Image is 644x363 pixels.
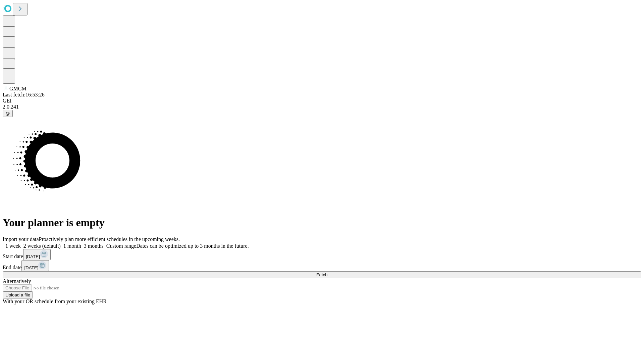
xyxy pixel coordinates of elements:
[3,104,641,110] div: 2.0.241
[3,298,107,304] span: With your OR schedule from your existing EHR
[3,291,33,298] button: Upload a file
[3,260,641,271] div: End date
[3,236,39,242] span: Import your data
[3,216,641,229] h1: Your planner is empty
[3,92,45,97] span: Last fetch: 16:53:26
[5,111,10,116] span: @
[23,243,61,249] span: 2 weeks (default)
[106,243,136,249] span: Custom range
[316,272,327,277] span: Fetch
[39,236,180,242] span: Proactively plan more efficient schedules in the upcoming weeks.
[23,249,51,260] button: [DATE]
[3,110,13,117] button: @
[3,271,641,278] button: Fetch
[3,249,641,260] div: Start date
[84,243,104,249] span: 3 months
[5,243,21,249] span: 1 week
[24,265,38,270] span: [DATE]
[21,260,49,271] button: [DATE]
[136,243,249,249] span: Dates can be optimized up to 3 months in the future.
[9,86,26,91] span: GMCM
[3,278,31,284] span: Alternatively
[3,98,641,104] div: GEI
[26,254,40,259] span: [DATE]
[63,243,81,249] span: 1 month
